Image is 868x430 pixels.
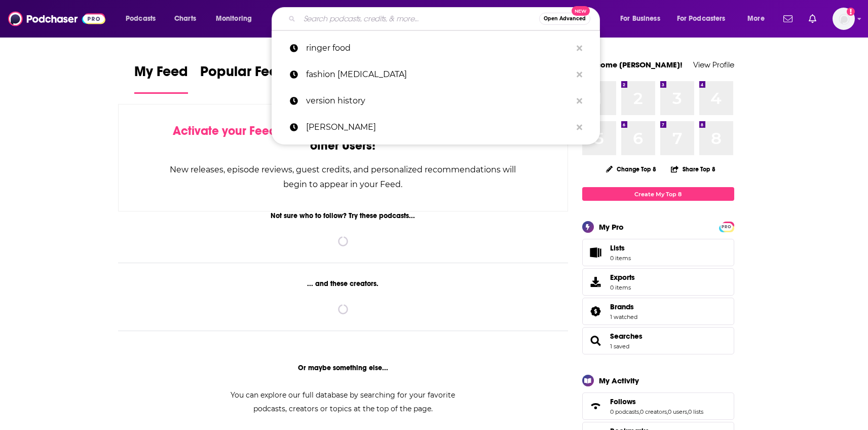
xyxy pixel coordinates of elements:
button: open menu [119,11,169,27]
span: Exports [610,273,635,282]
a: Exports [582,268,734,296]
a: Charts [168,11,202,27]
span: Open Advanced [544,16,586,21]
a: 0 creators [640,408,667,415]
a: Brands [586,304,606,318]
button: Share Top 8 [670,159,716,179]
a: Show notifications dropdown [805,10,820,27]
span: , [639,408,640,415]
span: Charts [174,12,196,26]
a: ringer food [272,35,600,61]
div: My Pro [599,222,624,232]
a: Follows [586,399,606,413]
a: My Feed [134,63,188,94]
span: Lists [610,243,631,253]
span: , [687,408,688,415]
p: ringer food [306,35,572,61]
span: My Feed [134,63,188,86]
a: Welcome [PERSON_NAME]! [582,60,683,69]
img: User Profile [833,8,855,30]
div: You can explore our full database by searching for your favorite podcasts, creators or topics at ... [218,388,468,416]
a: version history [272,88,600,114]
button: Open AdvancedNew [539,13,590,25]
a: [PERSON_NAME] [272,114,600,140]
div: Or maybe something else... [118,364,569,372]
span: Podcasts [126,12,156,26]
a: 1 saved [610,343,629,350]
button: open menu [740,11,777,27]
span: 0 items [610,284,635,291]
span: 0 items [610,255,631,262]
a: 0 users [668,408,687,415]
a: Create My Top 8 [582,187,734,201]
span: For Business [620,12,660,26]
p: version history [306,88,572,114]
div: Not sure who to follow? Try these podcasts... [118,211,569,220]
span: For Podcasters [677,12,726,26]
span: Exports [586,275,606,289]
a: Searches [586,334,606,348]
span: More [747,12,765,26]
span: Lists [586,245,606,260]
a: Follows [610,397,703,406]
span: Popular Feed [200,63,286,86]
svg: Add a profile image [847,8,855,16]
div: New releases, episode reviews, guest credits, and personalized recommendations will begin to appe... [169,162,517,192]
input: Search podcasts, credits, & more... [299,11,539,27]
span: Follows [610,397,636,406]
img: Podchaser - Follow, Share and Rate Podcasts [8,9,105,28]
button: Show profile menu [833,8,855,30]
p: andy roddick [306,114,572,140]
span: Brands [610,302,634,311]
a: Show notifications dropdown [779,10,797,27]
p: fashion neurosis [306,61,572,88]
span: New [572,6,590,16]
div: ... and these creators. [118,279,569,288]
a: 0 podcasts [610,408,639,415]
a: Popular Feed [200,63,286,94]
a: Searches [610,332,643,341]
div: Search podcasts, credits, & more... [281,7,610,30]
a: 1 watched [610,313,637,320]
a: View Profile [693,60,734,69]
button: open menu [670,11,740,27]
a: 0 lists [688,408,703,415]
a: PRO [721,223,733,230]
span: Monitoring [216,12,252,26]
span: Follows [582,392,734,420]
span: Brands [582,298,734,325]
span: Searches [582,327,734,354]
div: by following Podcasts, Creators, Lists, and other Users! [169,124,517,153]
button: Change Top 8 [600,163,663,175]
a: Brands [610,302,637,311]
a: fashion [MEDICAL_DATA] [272,61,600,88]
button: open menu [613,11,673,27]
span: Logged in as rowan.sullivan [833,8,855,30]
span: , [667,408,668,415]
div: My Activity [599,376,639,385]
span: Lists [610,243,625,253]
button: open menu [209,11,265,27]
span: Activate your Feed [173,123,277,138]
a: Lists [582,239,734,266]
